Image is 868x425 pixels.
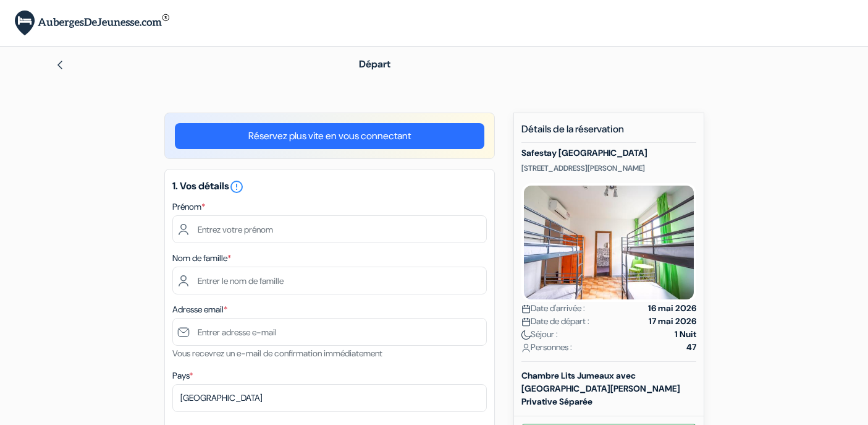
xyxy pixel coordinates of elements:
a: error_outline [229,179,244,192]
input: Entrer adresse e-mail [172,318,487,346]
img: user_icon.svg [521,343,531,353]
label: Adresse email [172,303,227,316]
img: left_arrow.svg [55,60,65,70]
strong: 47 [686,341,696,354]
input: Entrez votre prénom [172,215,487,243]
h5: 1. Vos détails [172,179,487,194]
span: Personnes : [521,341,572,354]
img: AubergesDeJeunesse.com [15,11,169,36]
b: Chambre Lits Jumeaux avec [GEOGRAPHIC_DATA][PERSON_NAME] Privative Séparée [521,370,680,407]
i: error_outline [229,179,244,194]
label: Prénom [172,200,205,213]
span: Date de départ : [521,315,589,328]
img: moon.svg [521,330,531,340]
img: calendar.svg [521,317,531,327]
strong: 1 Nuit [675,328,696,341]
a: Réservez plus vite en vous connectant [175,123,484,149]
h5: Safestay [GEOGRAPHIC_DATA] [521,148,696,158]
img: calendar.svg [521,304,531,314]
span: Départ [359,58,390,71]
strong: 17 mai 2026 [649,315,696,328]
strong: 16 mai 2026 [648,302,696,315]
label: Pays [172,369,193,382]
small: Vous recevrez un e-mail de confirmation immédiatement [172,348,382,359]
p: [STREET_ADDRESS][PERSON_NAME] [521,163,696,173]
label: Nom de famille [172,252,231,265]
input: Entrer le nom de famille [172,267,487,294]
span: Date d'arrivée : [521,302,585,315]
span: Séjour : [521,328,558,341]
h5: Détails de la réservation [521,123,696,143]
